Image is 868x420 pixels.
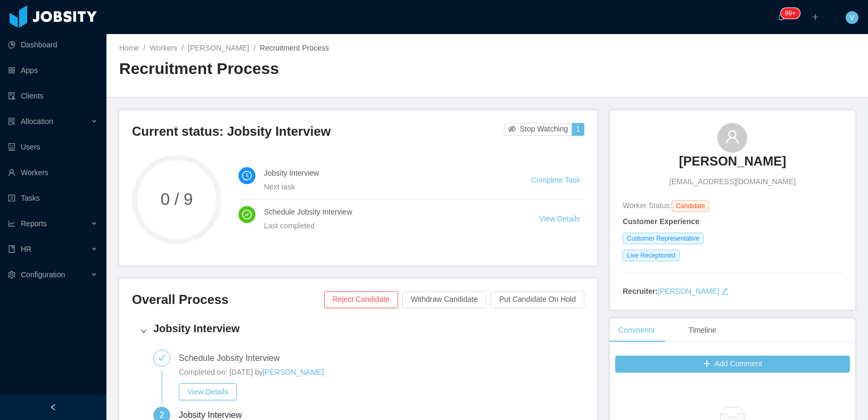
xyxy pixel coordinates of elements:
[132,291,324,308] h3: Overall Process
[623,201,672,210] span: Worker Status:
[623,233,704,244] span: Customer Representative
[143,44,145,52] span: /
[679,153,786,170] h3: [PERSON_NAME]
[572,123,584,136] button: 1
[153,321,576,336] h4: Jobsity Interview
[324,291,398,308] button: Reject Candidate
[491,291,584,308] button: Put Candidate On Hold
[669,176,796,187] span: [EMAIL_ADDRESS][DOMAIN_NAME]
[21,219,47,228] span: Reports
[8,271,15,278] i: icon: setting
[179,388,237,396] a: View Details
[778,13,785,21] i: icon: bell
[531,176,580,184] a: Complete Task
[179,368,263,376] span: Completed on: [DATE] by
[849,11,854,24] span: V
[539,215,580,223] a: View Details
[263,368,324,376] a: [PERSON_NAME]
[188,44,249,52] a: [PERSON_NAME]
[253,44,255,52] span: /
[623,287,658,295] strong: Recruiter:
[260,44,329,52] span: Recruitment Process
[132,123,504,140] h3: Current status: Jobsity Interview
[179,350,288,367] div: Schedule Jobsity Interview
[8,60,98,81] a: icon: appstoreApps
[8,118,15,125] i: icon: solution
[8,220,15,227] i: icon: line-chart
[623,250,680,261] span: Live Receptionist
[119,58,487,80] h2: Recruitment Process
[725,129,740,144] i: icon: user
[8,136,98,158] a: icon: robotUsers
[264,167,506,179] h4: Jobsity Interview
[264,220,514,232] div: Last completed
[680,318,725,342] div: Timeline
[264,206,514,218] h4: Schedule Jobsity Interview
[658,287,719,295] a: [PERSON_NAME]
[8,162,98,183] a: icon: userWorkers
[623,217,699,226] strong: Customer Experience
[679,153,786,176] a: [PERSON_NAME]
[264,181,506,193] div: Next task
[140,328,147,334] i: icon: right
[179,383,237,400] button: View Details
[402,291,486,308] button: Withdraw Candidate
[21,117,53,126] span: Allocation
[610,318,663,342] div: Comments
[8,34,98,55] a: icon: pie-chartDashboard
[158,353,166,362] i: icon: check
[181,44,184,52] span: /
[150,44,177,52] a: Workers
[160,410,164,419] span: 2
[21,270,65,279] span: Configuration
[8,245,15,253] i: icon: book
[242,171,252,180] i: icon: clock-circle
[721,287,729,295] i: icon: edit
[119,44,139,52] a: Home
[504,123,573,136] button: icon: eye-invisibleStop Watching
[242,210,252,219] i: icon: check-circle
[781,8,800,19] sup: 253
[132,315,584,348] div: icon: rightJobsity Interview
[812,13,819,21] i: icon: plus
[615,356,850,373] button: icon: plusAdd Comment
[8,187,98,209] a: icon: profileTasks
[8,85,98,106] a: icon: auditClients
[21,245,31,253] span: HR
[132,191,221,208] span: 0 / 9
[672,200,709,212] span: Candidate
